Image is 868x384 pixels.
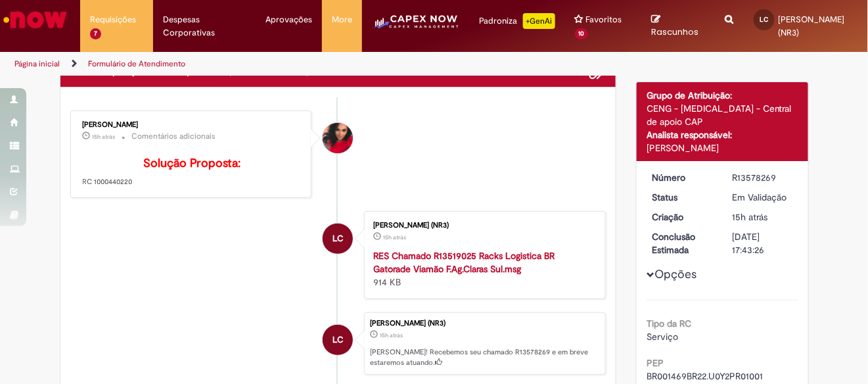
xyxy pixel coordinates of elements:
[132,131,216,142] small: Comentários adicionais
[380,331,403,339] span: 15h atrás
[642,230,723,256] dt: Conclusão Estimada
[163,13,246,39] span: Despesas Corporativas
[323,325,353,355] div: Leonardo Felipe Sales de Carvalho (NR3)
[647,331,678,343] span: Serviço
[647,141,798,155] div: [PERSON_NAME]
[733,191,794,204] div: Em Validação
[383,233,406,241] span: 15h atrás
[480,13,555,29] div: Padroniza
[83,121,302,129] div: [PERSON_NAME]
[265,13,312,26] span: Aprovações
[647,318,691,329] b: Tipo da RC
[373,250,555,275] a: RES Chamado R13519025 Racks Logistica BR Gatorade Viamão F.Ag.Claras Sul.msg
[760,15,768,24] span: LC
[647,357,664,369] b: PEP
[589,63,606,80] button: Adicionar anexos
[370,347,599,368] p: [PERSON_NAME]! Recebemos seu chamado R13578269 e em breve estaremos atuando.
[10,52,569,76] ul: Trilhas de página
[70,312,606,375] li: Leonardo Felipe Sales de Carvalho (NR3)
[372,13,459,39] img: CapexLogo5.png
[373,249,592,289] div: 914 KB
[652,26,699,38] span: Rascunhos
[586,13,622,26] span: Favoritos
[647,370,763,382] span: BR001469BR22.U0Y2PR01001
[83,157,302,187] p: RC 1000440220
[370,320,599,327] div: [PERSON_NAME] (NR3)
[93,133,116,141] span: 15h atrás
[642,171,723,184] dt: Número
[143,156,240,171] b: Solução Proposta:
[733,211,768,223] time: 29/09/2025 16:43:22
[1,7,69,33] img: ServiceNow
[373,222,592,229] div: [PERSON_NAME] (NR3)
[332,324,344,356] span: LC
[88,59,185,69] a: Formulário de Atendimento
[779,14,845,38] span: [PERSON_NAME] (NR3)
[733,211,768,223] span: 15h atrás
[733,230,794,256] div: [DATE] 17:43:26
[647,89,798,102] div: Grupo de Atribuição:
[652,14,706,38] a: Rascunhos
[523,13,555,29] p: +GenAi
[642,191,723,204] dt: Status
[323,123,353,153] div: Aline Rangel
[323,224,353,254] div: Leonardo Felipe Sales de Carvalho (NR3)
[93,133,116,141] time: 29/09/2025 17:07:02
[733,210,794,224] div: 29/09/2025 16:43:22
[380,331,403,339] time: 29/09/2025 16:43:22
[647,128,798,141] div: Analista responsável:
[575,28,589,39] span: 10
[90,28,101,39] span: 7
[383,233,406,241] time: 29/09/2025 16:43:20
[647,102,798,128] div: CENG - [MEDICAL_DATA] - Central de apoio CAP
[332,223,344,254] span: LC
[90,13,136,26] span: Requisições
[642,210,723,224] dt: Criação
[733,171,794,184] div: R13578269
[332,13,352,26] span: More
[14,59,60,69] a: Página inicial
